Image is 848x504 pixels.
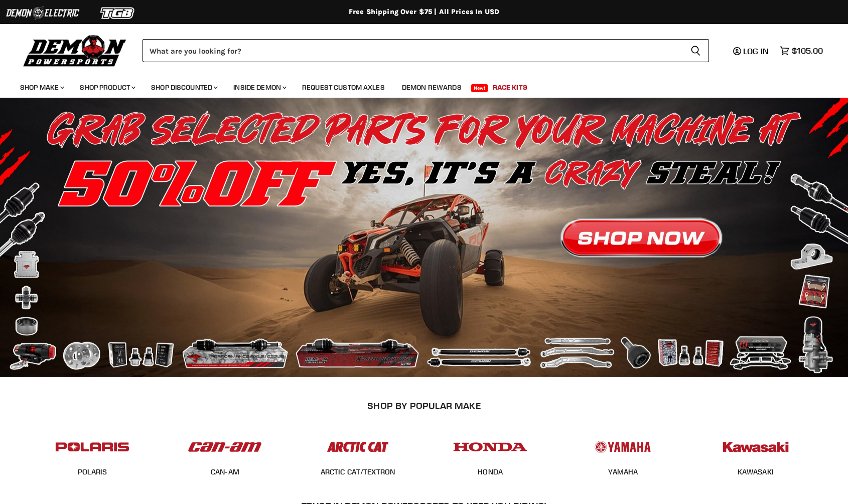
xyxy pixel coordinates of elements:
a: HONDA [478,467,503,476]
a: Shop Product [72,77,142,98]
a: Inside Demon [226,77,293,98]
input: Search [143,39,682,62]
a: Shop Make [13,77,70,98]
a: Shop Discounted [144,77,224,98]
img: TGB Logo 2 [80,4,156,23]
img: POPULAR_MAKE_logo_5_20258e7f-293c-4aac-afa8-159eaa299126.jpg [584,432,662,462]
ul: Main menu [13,73,820,98]
a: Race Kits [485,77,535,98]
span: New! [471,84,488,92]
span: POLARIS [78,467,107,477]
img: Demon Powersports [20,33,130,68]
a: YAMAHA [608,467,638,476]
a: Request Custom Axles [295,77,392,98]
span: KAWASAKI [738,467,774,477]
img: POPULAR_MAKE_logo_3_027535af-6171-4c5e-a9bc-f0eccd05c5d6.jpg [319,432,397,462]
span: $105.00 [792,46,823,56]
span: HONDA [478,467,503,477]
h2: SHOP BY POPULAR MAKE [35,400,813,411]
span: Log in [743,46,769,56]
img: POPULAR_MAKE_logo_2_dba48cf1-af45-46d4-8f73-953a0f002620.jpg [53,432,131,462]
img: Demon Electric Logo 2 [5,4,80,23]
button: Search [682,39,709,62]
span: CAN-AM [211,467,239,477]
a: KAWASAKI [738,467,774,476]
img: POPULAR_MAKE_logo_4_4923a504-4bac-4306-a1be-165a52280178.jpg [451,432,529,462]
span: YAMAHA [608,467,638,477]
div: Free Shipping Over $75 | All Prices In USD [23,8,825,17]
a: Log in [729,47,775,56]
a: Demon Rewards [394,77,469,98]
a: $105.00 [775,44,828,58]
a: ARCTIC CAT/TEXTRON [321,467,395,476]
img: POPULAR_MAKE_logo_6_76e8c46f-2d1e-4ecc-b320-194822857d41.jpg [717,432,795,462]
form: Product [143,39,709,62]
span: ARCTIC CAT/TEXTRON [321,467,395,477]
a: CAN-AM [211,467,239,476]
a: POLARIS [78,467,107,476]
img: POPULAR_MAKE_logo_1_adc20308-ab24-48c4-9fac-e3c1a623d575.jpg [186,432,264,462]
